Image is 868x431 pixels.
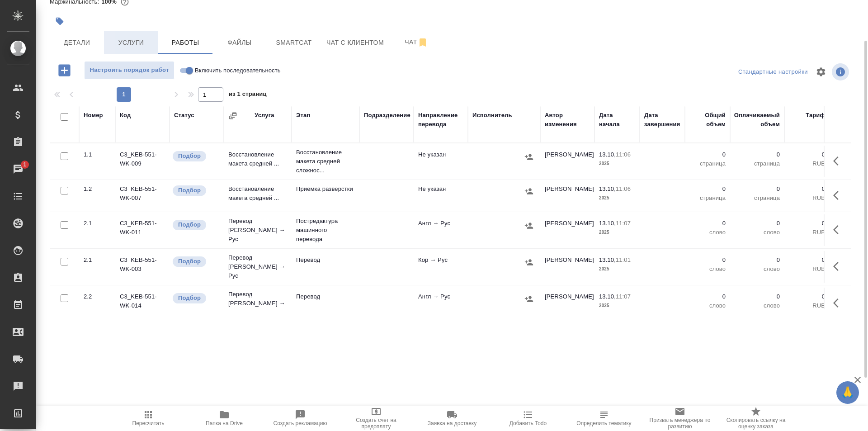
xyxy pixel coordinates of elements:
p: слово [689,301,726,310]
p: Подбор [178,294,201,303]
div: Исполнитель [472,111,512,120]
a: 1 [2,158,34,180]
p: 0 [789,292,825,301]
p: 0 [735,185,780,194]
p: Перевод [296,292,355,301]
p: слово [735,301,780,310]
button: Здесь прячутся важные кнопки [828,292,849,314]
td: C3_KEB-551-WK-009 [115,146,170,177]
p: 11:01 [616,256,631,263]
div: Можно подбирать исполнителей [172,256,219,268]
button: Здесь прячутся важные кнопки [828,256,849,277]
span: Включить последовательность [195,66,281,75]
td: Перевод [PERSON_NAME] → Рус [224,249,292,285]
span: Детали [55,37,99,48]
td: C3_KEB-551-WK-011 [115,214,170,246]
p: RUB [789,159,825,168]
p: страница [735,194,780,203]
p: 11:06 [616,151,631,158]
td: Восстановление макета средней ... [224,180,292,212]
td: Восстановление макета средней ... [224,146,292,177]
p: RUB [789,194,825,203]
p: 13.10, [599,185,616,192]
div: Статус [174,111,194,120]
button: Здесь прячутся важные кнопки [828,185,849,206]
p: 2025 [599,228,635,237]
td: [PERSON_NAME] [540,146,594,177]
p: 0 [689,185,726,194]
span: Работы [164,37,207,48]
p: 11:06 [616,185,631,192]
p: 11:07 [616,293,631,300]
td: [PERSON_NAME] [540,214,594,246]
td: Кор → Рус [414,251,468,283]
button: Добавить работу [52,61,77,80]
p: Постредактура машинного перевода [296,217,355,244]
div: 1.1 [84,150,111,159]
p: Подбор [178,220,201,229]
button: Назначить [522,219,536,232]
div: Можно подбирать исполнителей [172,292,219,304]
p: 0 [689,219,726,228]
span: из 1 страниц [229,89,267,102]
p: Подбор [178,257,201,266]
td: C3_KEB-551-WK-003 [115,251,170,283]
button: Добавить тэг [50,11,70,31]
td: Не указан [414,146,468,177]
span: Услуги [109,37,153,48]
p: RUB [789,301,825,310]
p: 2025 [599,265,635,274]
p: 0 [789,219,825,228]
p: слово [689,265,726,274]
p: страница [689,194,726,203]
button: Здесь прячутся важные кнопки [828,219,849,241]
div: Можно подбирать исполнителей [172,150,219,162]
button: Сгруппировать [228,111,237,120]
p: RUB [789,265,825,274]
p: 0 [735,292,780,301]
div: Оплачиваемый объем [734,111,780,129]
td: [PERSON_NAME] [540,180,594,212]
td: Перевод [PERSON_NAME] → Рус [224,285,292,322]
button: Здесь прячутся важные кнопки [828,150,849,172]
p: 2025 [599,194,635,203]
div: 2.1 [84,219,111,228]
div: Этап [296,111,310,120]
p: страница [735,159,780,168]
div: Тариф [806,111,825,120]
svg: Отписаться [417,37,428,48]
p: слово [735,265,780,274]
p: 13.10, [599,256,616,263]
p: 2025 [599,301,635,310]
div: 1.2 [84,185,111,194]
p: Подбор [178,186,201,195]
p: 0 [735,219,780,228]
button: Назначить [522,292,536,306]
div: Подразделение [364,111,410,120]
div: Общий объем [689,111,726,129]
p: 0 [735,150,780,159]
div: Дата завершения [644,111,680,129]
p: 0 [689,256,726,265]
span: 1 [18,160,32,169]
p: 0 [689,292,726,301]
div: Номер [84,111,103,120]
td: [PERSON_NAME] [540,251,594,283]
span: Настроить таблицу [810,61,832,83]
p: страница [689,159,726,168]
div: Можно подбирать исполнителей [172,185,219,197]
p: Подбор [178,152,201,161]
td: [PERSON_NAME] [540,288,594,319]
button: Настроить порядок работ [84,61,175,80]
div: Дата начала [599,111,635,129]
p: 0 [689,150,726,159]
span: Чат с клиентом [326,37,384,48]
span: Чат [395,37,438,48]
span: Файлы [218,37,261,48]
button: Назначить [522,185,536,198]
td: Не указан [414,180,468,212]
div: Направление перевода [418,111,463,129]
div: split button [736,65,810,79]
p: 0 [789,256,825,265]
div: Код [120,111,131,120]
